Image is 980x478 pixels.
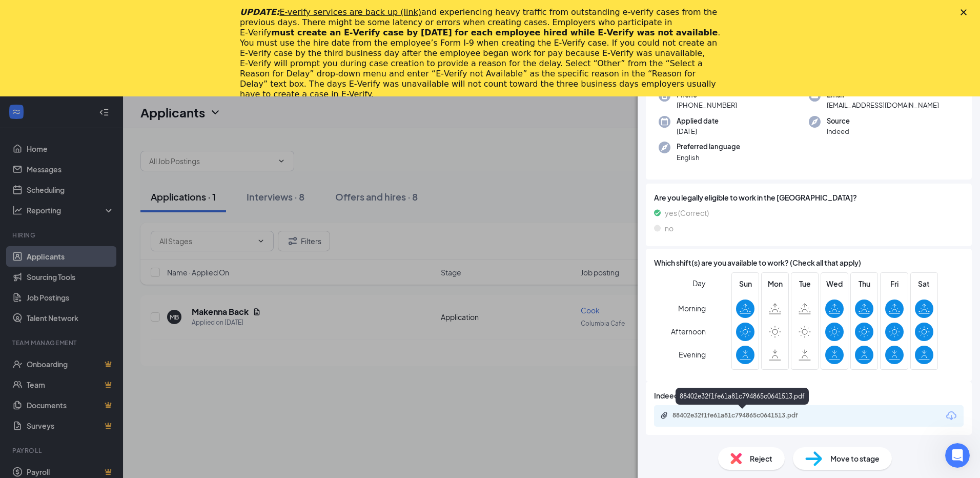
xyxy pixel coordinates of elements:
[660,411,668,420] svg: Paperclip
[676,388,809,405] div: 88402e32f1fe61a81c794865c0641513.pdf
[885,278,904,289] span: Fri
[677,126,719,136] span: [DATE]
[825,278,844,289] span: Wed
[678,299,706,317] span: Morning
[855,278,873,289] span: Thu
[827,116,850,126] span: Source
[692,277,706,289] span: Day
[750,453,772,464] span: Reject
[654,257,861,268] span: Which shift(s) are you available to work? (Check all that apply)
[736,278,754,289] span: Sun
[827,126,850,136] span: Indeed
[766,278,784,289] span: Mon
[665,223,673,234] span: no
[271,28,718,37] b: must create an E‑Verify case by [DATE] for each employee hired while E‑Verify was not available
[795,278,814,289] span: Tue
[240,7,421,17] i: UPDATE:
[677,100,737,110] span: [PHONE_NUMBER]
[654,390,708,401] span: Indeed Resume
[654,192,964,203] span: Are you legally eligible to work in the [GEOGRAPHIC_DATA]?
[827,100,939,110] span: [EMAIL_ADDRESS][DOMAIN_NAME]
[961,9,971,15] div: Close
[279,7,421,17] a: E-verify services are back up (link)
[240,7,724,99] div: and experiencing heavy traffic from outstanding e-verify cases from the previous days. There migh...
[665,207,709,218] span: yes (Correct)
[677,116,719,126] span: Applied date
[671,322,706,341] span: Afternoon
[830,453,880,464] span: Move to stage
[945,443,970,468] iframe: Intercom live chat
[677,142,740,152] span: Preferred language
[660,411,826,421] a: Paperclip88402e32f1fe61a81c794865c0641513.pdf
[677,152,740,163] span: English
[945,410,957,422] svg: Download
[679,345,706,364] span: Evening
[915,278,933,289] span: Sat
[672,411,816,420] div: 88402e32f1fe61a81c794865c0641513.pdf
